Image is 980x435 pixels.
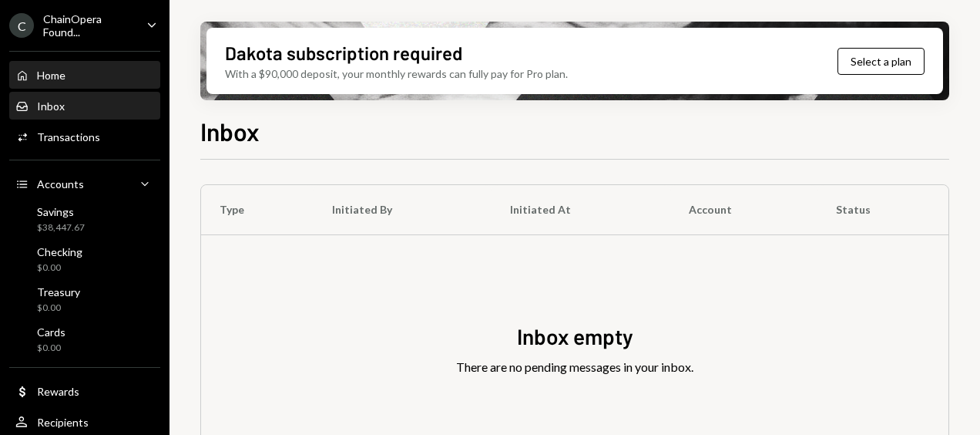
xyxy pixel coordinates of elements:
[37,130,100,143] div: Transactions
[492,185,670,234] th: Initiated At
[37,177,84,191] div: Accounts
[37,99,65,113] div: Inbox
[9,92,160,120] a: Inbox
[456,358,693,376] div: There are no pending messages in your inbox.
[37,285,80,298] div: Treasury
[517,322,633,352] div: Inbox empty
[9,377,160,405] a: Rewards
[37,385,79,398] div: Rewards
[43,12,134,39] div: ChainOpera Found...
[817,185,948,234] th: Status
[9,123,160,150] a: Transactions
[9,321,160,358] a: Cards$0.00
[37,416,89,429] div: Recipients
[225,40,462,66] div: Dakota subscription required
[837,48,925,75] button: Select a plan
[9,201,160,238] a: Savings$38,447.67
[37,205,85,218] div: Savings
[670,185,817,234] th: Account
[9,170,160,197] a: Accounts
[37,245,82,258] div: Checking
[225,66,568,82] div: With a $90,000 deposit, your monthly rewards can fully pay for Pro plan.
[37,325,65,339] div: Cards
[9,13,34,38] div: C
[9,241,160,278] a: Checking$0.00
[9,61,160,89] a: Home
[314,185,492,234] th: Initiated By
[37,261,82,275] div: $0.00
[37,302,80,315] div: $0.00
[37,342,65,355] div: $0.00
[200,116,260,147] h1: Inbox
[37,221,85,234] div: $38,447.67
[37,69,65,82] div: Home
[201,185,314,234] th: Type
[9,281,160,318] a: Treasury$0.00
